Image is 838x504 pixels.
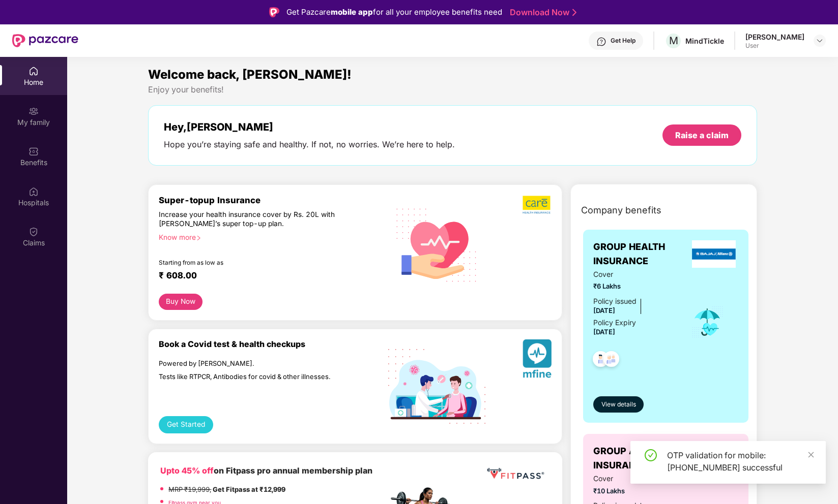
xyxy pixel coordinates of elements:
button: Get Started [159,416,213,433]
del: MRP ₹19,999, [168,485,211,493]
img: svg+xml;base64,PHN2ZyBpZD0iSG9zcGl0YWxzIiB4bWxucz0iaHR0cDovL3d3dy53My5vcmcvMjAwMC9zdmciIHdpZHRoPS... [28,186,39,197]
span: ₹10 Lakhs [593,486,677,496]
div: Policy issued [593,296,637,307]
div: Starting from as low as [159,259,344,266]
span: Cover [593,269,677,280]
span: GROUP HEALTH INSURANCE [593,240,689,269]
div: Book a Covid test & health checkups [159,339,388,349]
img: svg+xml;base64,PHN2ZyBpZD0iQmVuZWZpdHMiIHhtbG5zPSJodHRwOi8vd3d3LnczLm9yZy8yMDAwL3N2ZyIgd2lkdGg9Ij... [28,146,39,156]
div: OTP validation for mobile: [PHONE_NUMBER] successful [667,449,814,474]
img: svg+xml;base64,PHN2ZyB4bWxucz0iaHR0cDovL3d3dy53My5vcmcvMjAwMC9zdmciIHhtbG5zOnhsaW5rPSJodHRwOi8vd3... [523,339,552,382]
span: M [669,35,678,47]
span: [DATE] [593,328,615,336]
img: icon [691,305,724,339]
div: Enjoy your benefits! [148,84,757,95]
span: Company benefits [581,203,661,217]
div: Hope you’re staying safe and healthy. If not, no worries. We’re here to help. [164,139,455,150]
img: svg+xml;base64,PHN2ZyB4bWxucz0iaHR0cDovL3d3dy53My5vcmcvMjAwMC9zdmciIHdpZHRoPSIxOTIiIGhlaWdodD0iMT... [388,349,485,424]
div: Increase your health insurance cover by Rs. 20L with [PERSON_NAME]’s super top-up plan. [159,210,344,229]
strong: Get Fitpass at ₹12,999 [213,485,285,493]
span: Welcome back, [PERSON_NAME]! [148,67,352,82]
span: View details [601,400,636,409]
img: svg+xml;base64,PHN2ZyBpZD0iSGVscC0zMngzMiIgeG1sbnM9Imh0dHA6Ly93d3cudzMub3JnLzIwMDAvc3ZnIiB3aWR0aD... [596,37,606,47]
strong: mobile app [331,7,373,17]
div: Hey, [PERSON_NAME] [164,121,455,133]
img: b5dec4f62d2307b9de63beb79f102df3.png [523,195,552,214]
b: on Fitpass pro annual membership plan [160,466,372,476]
div: Policy Expiry [593,317,636,328]
div: Raise a claim [675,130,729,141]
span: check-circle [645,449,657,461]
span: Cover [593,473,677,484]
div: Get Pazcare for all your employee benefits need [286,6,502,18]
img: insurerLogo [692,240,736,268]
a: Download Now [510,7,573,18]
div: Tests like RTPCR, Antibodies for covid & other illnesses. [159,372,344,381]
img: Stroke [572,7,576,18]
img: svg+xml;base64,PHN2ZyBpZD0iSG9tZSIgeG1sbnM9Imh0dHA6Ly93d3cudzMub3JnLzIwMDAvc3ZnIiB3aWR0aD0iMjAiIG... [28,66,39,76]
img: svg+xml;base64,PHN2ZyB4bWxucz0iaHR0cDovL3d3dy53My5vcmcvMjAwMC9zdmciIHdpZHRoPSI0OC45NDMiIGhlaWdodD... [599,348,624,373]
div: Get Help [611,37,635,45]
img: fppp.png [485,464,546,483]
span: ₹6 Lakhs [593,281,677,291]
div: Powered by [PERSON_NAME]. [159,359,344,368]
button: Buy Now [159,294,203,310]
b: Upto 45% off [160,466,214,476]
button: View details [593,396,644,413]
div: Know more [159,233,382,240]
span: GROUP ACCIDENTAL INSURANCE [593,444,689,473]
div: User [745,42,804,50]
img: svg+xml;base64,PHN2ZyBpZD0iRHJvcGRvd24tMzJ4MzIiIHhtbG5zPSJodHRwOi8vd3d3LnczLm9yZy8yMDAwL3N2ZyIgd2... [816,37,824,45]
div: [PERSON_NAME] [745,32,804,42]
img: New Pazcare Logo [12,34,78,47]
img: svg+xml;base64,PHN2ZyB4bWxucz0iaHR0cDovL3d3dy53My5vcmcvMjAwMC9zdmciIHhtbG5zOnhsaW5rPSJodHRwOi8vd3... [388,195,485,294]
img: svg+xml;base64,PHN2ZyB4bWxucz0iaHR0cDovL3d3dy53My5vcmcvMjAwMC9zdmciIHdpZHRoPSI0OC45NDMiIGhlaWdodD... [588,348,613,373]
img: svg+xml;base64,PHN2ZyB3aWR0aD0iMjAiIGhlaWdodD0iMjAiIHZpZXdCb3g9IjAgMCAyMCAyMCIgZmlsbD0ibm9uZSIgeG... [28,106,39,116]
img: svg+xml;base64,PHN2ZyBpZD0iQ2xhaW0iIHhtbG5zPSJodHRwOi8vd3d3LnczLm9yZy8yMDAwL3N2ZyIgd2lkdGg9IjIwIi... [28,227,39,237]
img: Logo [269,7,279,17]
span: right [196,235,201,241]
span: close [807,451,815,458]
div: Super-topup Insurance [159,195,388,205]
div: ₹ 608.00 [159,270,378,282]
div: MindTickle [685,36,724,46]
span: [DATE] [593,306,615,314]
